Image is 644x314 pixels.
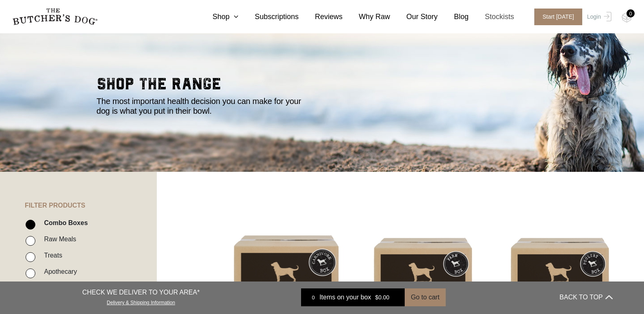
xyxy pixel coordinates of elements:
a: Our Story [390,11,438,22]
button: BACK TO TOP [559,288,612,307]
label: Treats [40,250,62,261]
a: Blog [438,11,468,22]
div: 0 [627,9,635,17]
span: $ [375,294,378,301]
div: 0 [307,293,319,301]
h2: shop the range [97,76,548,96]
label: Raw Meals [40,234,76,245]
a: 0 Items on your box $0.00 [301,288,405,306]
span: Start [DATE] [534,9,582,25]
a: Start [DATE] [526,9,585,25]
a: Why Raw [343,11,390,22]
p: CHECK WE DELIVER TO YOUR AREA* [82,288,199,297]
label: Combo Boxes [40,217,88,228]
label: Apothecary [40,266,77,277]
bdi: 0.00 [375,294,389,301]
span: Items on your box [319,292,371,302]
button: Go to cart [405,288,445,306]
a: Stockists [468,11,514,22]
img: TBD_Cart-Empty.png [622,12,632,23]
p: The most important health decision you can make for your dog is what you put in their bowl. [97,96,312,116]
a: Login [585,9,611,25]
a: Subscriptions [239,11,299,22]
a: Delivery & Shipping Information [107,298,175,305]
a: Reviews [299,11,343,22]
a: Shop [196,11,239,22]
